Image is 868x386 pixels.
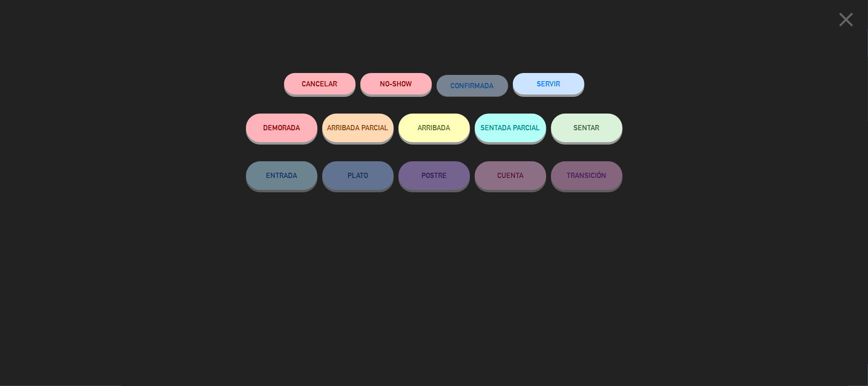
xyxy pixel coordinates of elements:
[451,82,494,90] span: CONFIRMADA
[831,7,861,35] button: close
[475,114,546,142] button: SENTADA PARCIAL
[398,161,470,190] button: POSTRE
[398,114,470,142] button: ARRIBADA
[284,73,356,94] button: Cancelar
[834,8,858,31] i: close
[246,161,317,190] button: ENTRADA
[551,114,623,142] button: SENTAR
[322,161,394,190] button: PLATO
[246,114,317,142] button: DEMORADA
[322,114,394,142] button: ARRIBADA PARCIAL
[475,161,546,190] button: CUENTA
[574,124,600,132] span: SENTAR
[327,124,388,132] span: ARRIBADA PARCIAL
[360,73,432,94] button: NO-SHOW
[513,73,584,94] button: SERVIR
[551,161,623,190] button: TRANSICIÓN
[437,75,508,96] button: CONFIRMADA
